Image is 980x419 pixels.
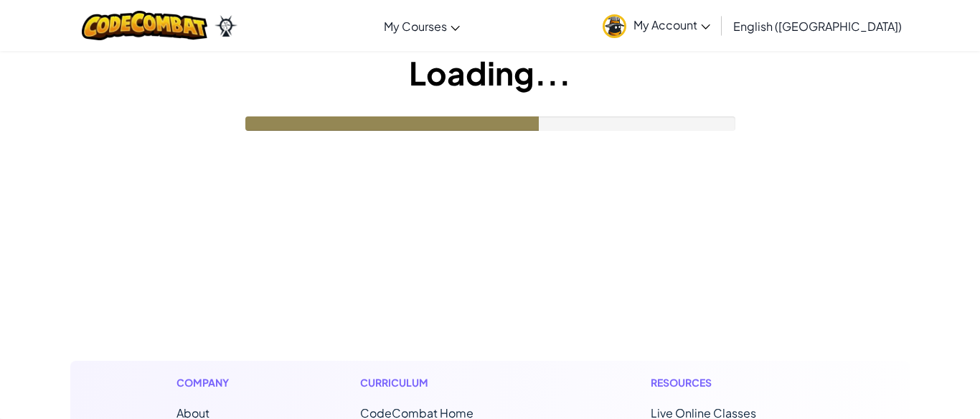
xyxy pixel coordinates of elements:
span: My Courses [384,19,447,34]
h1: Curriculum [360,375,534,390]
img: avatar [603,14,626,38]
h1: Company [176,375,243,390]
a: English ([GEOGRAPHIC_DATA]) [726,6,909,45]
img: Ozaria [215,15,237,37]
a: My Account [595,3,717,48]
a: My Courses [377,6,467,45]
span: English ([GEOGRAPHIC_DATA]) [733,19,902,34]
h1: Resources [651,375,804,390]
span: My Account [633,17,710,32]
img: CodeCombat logo [82,11,207,40]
